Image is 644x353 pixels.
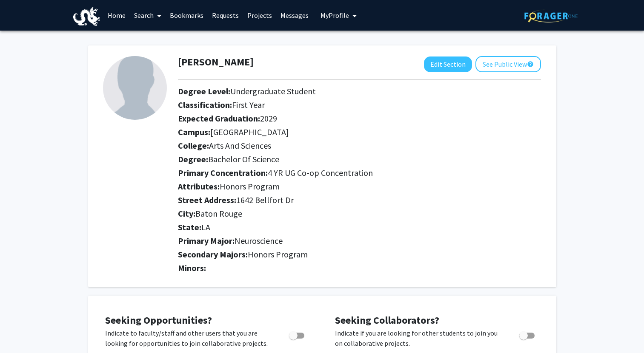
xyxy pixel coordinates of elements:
p: Indicate if you are looking for other students to join you on collaborative projects. [335,328,503,348]
span: Undergraduate Student [230,86,316,96]
img: ForagerOne Logo [524,9,578,23]
span: 1642 Bellfort Dr [236,195,294,205]
h2: Classification: [178,100,541,110]
h2: Street Address: [178,195,541,205]
button: See Public View [475,56,541,72]
span: [GEOGRAPHIC_DATA] [210,127,289,137]
span: Arts And Sciences [209,140,271,151]
span: 4 YR UG Co-op Concentration [268,167,373,178]
div: Toggle [516,328,539,341]
button: Edit Section [424,56,472,72]
h2: Minors: [178,263,541,273]
p: Indicate to faculty/staff and other users that you are looking for opportunities to join collabor... [105,328,273,348]
h2: Attributes: [178,181,541,192]
span: My Profile [321,11,349,20]
span: Seeking Collaborators? [335,313,439,327]
mat-icon: help [527,59,534,69]
h1: [PERSON_NAME] [178,56,254,68]
span: First Year [232,99,265,110]
span: Seeking Opportunities? [105,313,212,327]
h2: Primary Major: [178,236,541,246]
h2: Degree Level: [178,86,541,96]
span: Neuroscience [235,235,283,246]
iframe: Chat [6,315,36,347]
span: Baton Rouge [195,208,242,219]
span: LA [201,222,210,232]
a: Search [130,0,166,30]
h2: College: [178,141,541,151]
a: Home [103,0,130,30]
h2: Expected Graduation: [178,113,541,124]
div: Toggle [286,328,309,341]
h2: Degree: [178,154,541,164]
h2: City: [178,209,541,219]
h2: Campus: [178,127,541,137]
span: Honors Program [220,181,280,192]
img: Profile Picture [103,56,167,120]
h2: Primary Concentration: [178,168,541,178]
a: Projects [243,0,276,30]
span: Bachelor Of Science [208,154,279,164]
h2: State: [178,222,541,232]
span: Honors Program [248,249,308,260]
h2: Secondary Majors: [178,249,541,260]
span: 2029 [260,113,277,124]
img: Drexel University Logo [73,7,100,26]
a: Bookmarks [166,0,208,30]
a: Messages [276,0,313,30]
a: Requests [208,0,243,30]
